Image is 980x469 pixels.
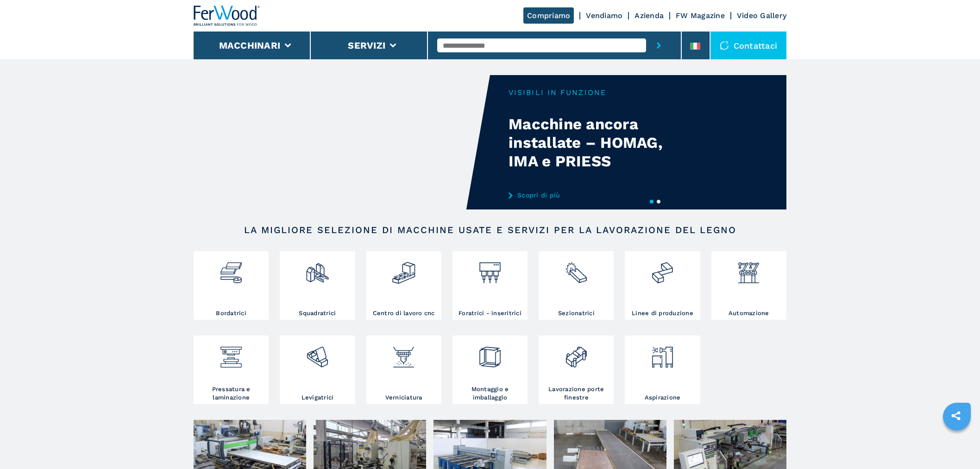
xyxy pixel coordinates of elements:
[558,309,595,317] h3: Sezionatrici
[366,336,441,404] a: Verniciatura
[391,254,416,285] img: centro_di_lavoro_cnc_2.png
[219,40,281,51] button: Macchinari
[477,338,502,369] img: montaggio_imballaggio_2.png
[539,336,614,404] a: Lavorazione porte finestre
[736,254,761,285] img: automazione.png
[373,309,435,317] h3: Centro di lavoro cnc
[645,393,681,402] h3: Aspirazione
[302,393,334,402] h3: Levigatrici
[564,254,589,285] img: sezionatrici_2.png
[194,75,490,209] video: Your browser does not support the video tag.
[676,11,725,20] a: FW Magazine
[650,254,675,285] img: linee_di_produzione_2.png
[299,309,336,317] h3: Squadratrici
[720,41,729,50] img: Contattaci
[194,336,269,404] a: Pressatura e laminazione
[391,338,416,369] img: verniciatura_1.png
[650,338,675,369] img: aspirazione_1.png
[523,7,574,24] a: Compriamo
[455,385,525,402] h3: Montaggio e imballaggio
[634,11,664,20] a: Azienda
[223,224,757,235] h2: LA MIGLIORE SELEZIONE DI MACCHINE USATE E SERVIZI PER LA LAVORAZIONE DEL LEGNO
[196,385,266,402] h3: Pressatura e laminazione
[541,385,611,402] h3: Lavorazione porte finestre
[729,309,769,317] h3: Automazione
[657,200,660,203] button: 2
[632,309,693,317] h3: Linee di produzione
[539,251,614,320] a: Sezionatrici
[509,191,690,199] a: Scopri di più
[711,251,786,320] a: Automazione
[348,40,385,51] button: Servizi
[452,336,528,404] a: Montaggio e imballaggio
[385,393,422,402] h3: Verniciatura
[305,338,330,369] img: levigatrici_2.png
[564,338,589,369] img: lavorazione_porte_finestre_2.png
[941,427,973,462] iframe: Chat
[650,200,653,203] button: 1
[452,251,528,320] a: Foratrici - inseritrici
[586,11,622,20] a: Vendiamo
[280,336,355,404] a: Levigatrici
[710,32,787,59] div: Contattaci
[219,338,243,369] img: pressa-strettoia.png
[459,309,521,317] h3: Foratrici - inseritrici
[280,251,355,320] a: Squadratrici
[216,309,246,317] h3: Bordatrici
[219,254,243,285] img: bordatrici_1.png
[646,32,672,59] button: submit-button
[625,336,700,404] a: Aspirazione
[366,251,441,320] a: Centro di lavoro cnc
[944,404,967,427] a: sharethis
[194,251,269,320] a: Bordatrici
[477,254,502,285] img: foratrici_inseritrici_2.png
[194,6,260,26] img: Ferwood
[625,251,700,320] a: Linee di produzione
[737,11,786,20] a: Video Gallery
[305,254,330,285] img: squadratrici_2.png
